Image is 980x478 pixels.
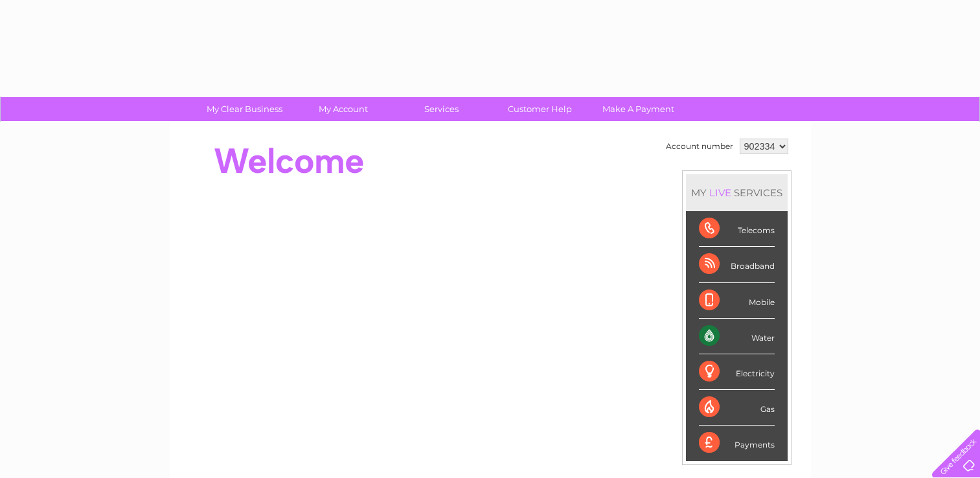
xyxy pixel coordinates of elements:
[290,97,396,121] a: My Account
[585,97,692,121] a: Make A Payment
[191,97,298,121] a: My Clear Business
[699,247,775,282] div: Broadband
[699,390,775,426] div: Gas
[663,135,736,157] td: Account number
[707,187,734,199] div: LIVE
[699,354,775,390] div: Electricity
[699,426,775,461] div: Payments
[699,283,775,319] div: Mobile
[699,211,775,247] div: Telecoms
[686,174,788,211] div: MY SERVICES
[486,97,593,121] a: Customer Help
[699,319,775,354] div: Water
[388,97,495,121] a: Services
